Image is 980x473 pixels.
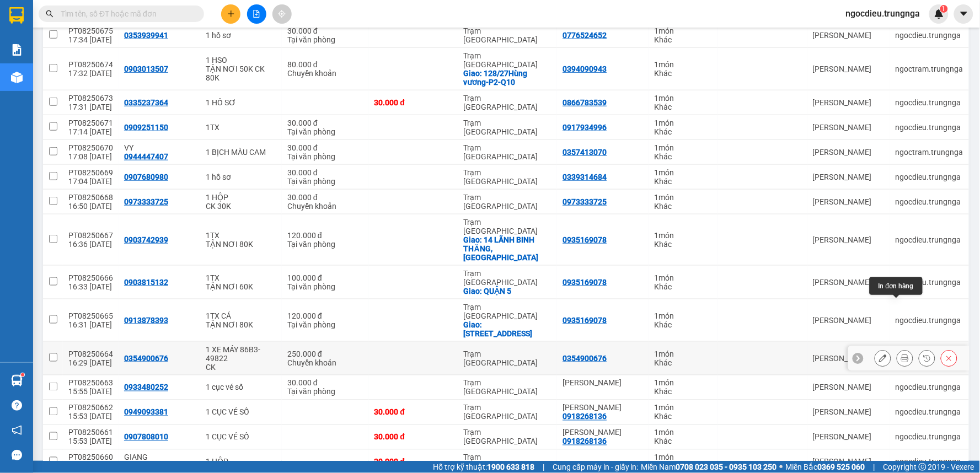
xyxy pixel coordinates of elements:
div: Khác [654,35,713,44]
div: 1 cục vé số [206,383,276,392]
div: 0913504912 [9,34,98,50]
div: Trạm [GEOGRAPHIC_DATA] [464,428,552,446]
span: Miền Nam [641,461,777,473]
sup: 1 [940,5,948,13]
div: 16:31 [DATE] [68,320,113,329]
div: 30.000 đ [374,408,453,417]
div: 0354900676 [124,354,168,363]
img: solution-icon [11,44,23,56]
div: 16:36 [DATE] [68,240,113,249]
div: 0335237364 [124,98,168,107]
span: caret-down [959,9,969,19]
span: | [874,461,875,473]
div: 1 HỘP [206,458,276,466]
div: PT08250661 [68,428,113,437]
div: PT08250666 [68,273,113,282]
div: ngocdieu.trungnga [896,458,963,466]
div: 1 món [654,143,713,152]
div: Khác [654,282,713,291]
span: Miền Bắc [786,461,865,473]
span: Hỗ trợ kỹ thuật: [433,461,534,473]
div: 1TX [206,231,276,240]
div: Khác [654,358,713,367]
div: 1 món [654,404,713,412]
div: 120.000 đ [287,311,363,320]
div: Trạm [GEOGRAPHIC_DATA] [464,119,552,136]
div: Trạm [GEOGRAPHIC_DATA] [464,26,552,44]
div: Tại văn phòng [287,282,363,291]
div: 30.000 đ [374,433,453,442]
div: 120.000 đ [287,231,363,240]
strong: 0369 525 060 [818,463,865,471]
div: [PERSON_NAME] [813,197,885,206]
div: 0935169078 [563,235,607,244]
div: Tên hàng: 1 HỒ SƠ ( : 1 ) [9,78,217,92]
div: Chuyển khoản [287,202,363,211]
img: logo-vxr [9,7,24,24]
div: Tại văn phòng [287,320,363,329]
img: icon-new-feature [934,9,944,19]
span: Gửi: [9,9,26,21]
div: 17:04 [DATE] [68,177,113,186]
button: aim [272,4,292,24]
div: Tại văn phòng [287,240,363,249]
div: [PERSON_NAME] [813,408,885,417]
span: ngocdieu.trungnga [837,7,929,20]
div: 1 món [654,350,713,358]
div: 1 HSO [206,56,276,64]
div: [PERSON_NAME] [813,31,885,40]
div: 0907808010 [124,433,168,442]
div: 1 món [654,168,713,177]
div: 1 món [654,311,713,320]
div: 0357413070 [563,148,607,157]
div: ngocdieu.trungnga [896,98,963,107]
div: 1 XE MÁY 86B3-49822 [206,345,276,363]
div: ngocdieu.trungnga [896,316,963,325]
div: 15:55 [DATE] [68,388,113,396]
div: 0394090943 [563,64,607,73]
div: 0917934996 [563,123,607,132]
div: Chuyển khoản [287,358,363,367]
div: 16:29 [DATE] [68,358,113,367]
span: ⚪️ [780,465,783,469]
div: 1 hồ sơ [206,31,276,40]
div: PT08250671 [68,119,113,127]
div: [PERSON_NAME] [813,433,885,442]
div: 1 HỘP [206,193,276,202]
div: 30.000 đ [374,458,453,466]
div: ngocdieu.trungnga [896,278,963,287]
div: ngocdieu.trungnga [896,383,963,392]
div: 0935169078 [563,316,607,325]
span: message [12,450,22,460]
div: Trạm [GEOGRAPHIC_DATA] [464,168,552,186]
div: 0918268136 [563,412,607,421]
div: Trạm [GEOGRAPHIC_DATA] [464,453,552,471]
div: Trạm [GEOGRAPHIC_DATA] [464,143,552,161]
div: 0949093381 [124,408,168,417]
div: ngocdieu.trungnga [896,235,963,244]
div: Tại văn phòng [287,388,363,396]
div: Khác [654,177,713,186]
div: 80.000 đ [287,60,363,69]
div: Tại văn phòng [287,152,363,161]
div: Trạm [GEOGRAPHIC_DATA] [105,9,217,36]
div: [PERSON_NAME] [9,9,98,34]
div: 1 món [654,453,713,462]
div: TẬN NƠI 80K [206,240,276,249]
div: Khác [654,240,713,249]
div: Khác [654,412,713,421]
div: 100.000 đ [287,273,363,282]
div: Khác [654,388,713,396]
div: 30.000 đ [287,119,363,127]
div: 17:34 [DATE] [68,35,113,44]
div: 0944447407 [124,152,168,161]
div: PT08250668 [68,193,113,202]
div: Tại văn phòng [287,35,363,44]
div: 0852915208 [105,36,217,51]
div: 30.000 [8,58,99,71]
div: 15:53 [DATE] [68,437,113,446]
div: 16:50 [DATE] [68,202,113,211]
span: Đã thu : [8,59,42,71]
div: GIANG [124,453,195,462]
div: PT08250670 [68,143,113,152]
